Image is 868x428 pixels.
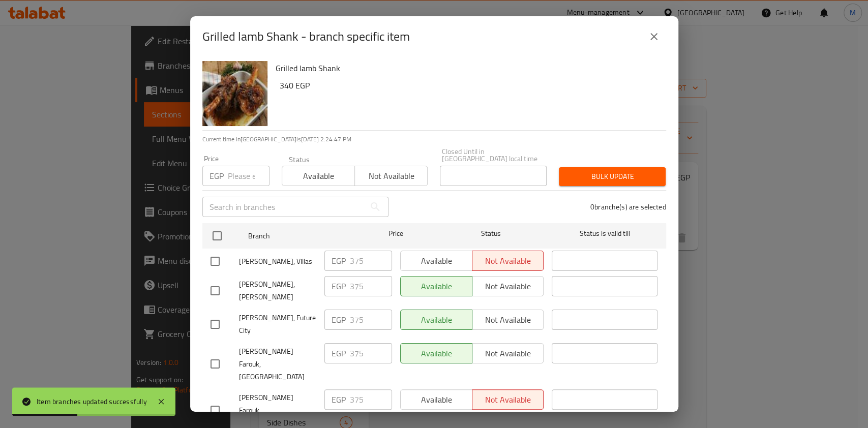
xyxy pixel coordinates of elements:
[239,312,316,337] span: [PERSON_NAME], Future City
[332,393,346,406] p: EGP
[332,255,346,267] p: EGP
[280,78,658,93] h6: 340 EGP
[590,202,666,212] p: 0 branche(s) are selected
[642,24,666,49] button: close
[350,276,392,296] input: Please enter price
[276,61,658,75] h6: Grilled lamb Shank
[239,255,316,268] span: [PERSON_NAME], Villas
[567,170,657,183] span: Bulk update
[286,169,351,184] span: Available
[350,343,392,363] input: Please enter price
[332,280,346,292] p: EGP
[202,135,666,144] p: Current time in [GEOGRAPHIC_DATA] is [DATE] 2:24:47 PM
[552,227,657,240] span: Status is valid till
[239,278,316,303] span: [PERSON_NAME], [PERSON_NAME]
[202,28,410,45] h2: Grilled lamb Shank - branch specific item
[209,170,224,182] p: EGP
[362,227,430,240] span: Price
[202,197,365,217] input: Search in branches
[248,230,354,242] span: Branch
[359,169,424,184] span: Not available
[559,167,666,186] button: Bulk update
[228,166,270,186] input: Please enter price
[350,389,392,410] input: Please enter price
[239,345,316,383] span: [PERSON_NAME] Farouk, [GEOGRAPHIC_DATA]
[202,61,267,126] img: Grilled lamb Shank
[438,227,544,240] span: Status
[350,310,392,330] input: Please enter price
[354,166,428,186] button: Not available
[332,347,346,359] p: EGP
[282,166,355,186] button: Available
[332,314,346,326] p: EGP
[350,251,392,271] input: Please enter price
[37,396,147,407] div: Item branches updated successfully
